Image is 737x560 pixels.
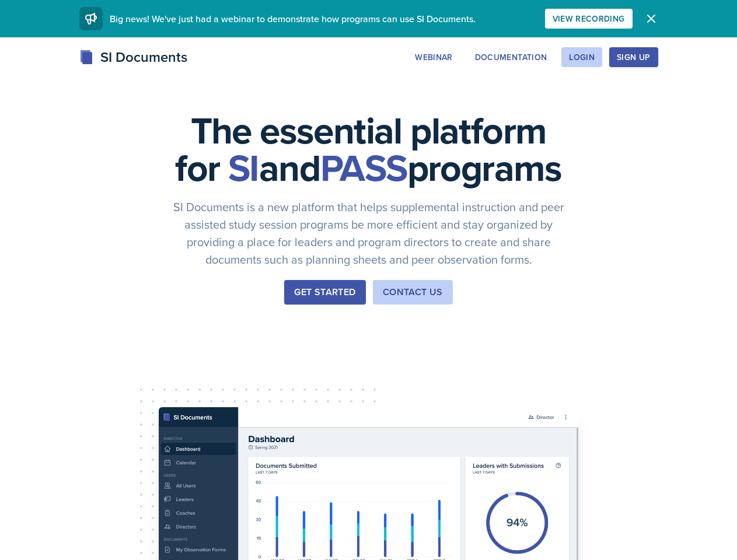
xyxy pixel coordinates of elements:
button: Webinar [407,47,460,67]
span: Big news! We've just had a webinar to demonstrate how programs can use SI Documents. [110,12,476,25]
div: Get Started [294,285,355,299]
div: Webinar [415,52,452,62]
div: View Recording [553,14,625,23]
div: SI Documents [79,47,187,68]
button: Contact Us [373,280,453,304]
div: Login [569,52,595,62]
button: Documentation [467,47,555,67]
div: Documentation [475,52,547,62]
button: Login [561,47,602,67]
button: Sign Up [609,47,658,67]
button: View Recording [545,9,633,29]
div: Contact Us [383,285,443,299]
button: Get Started [284,280,365,304]
div: Sign Up [617,52,650,62]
